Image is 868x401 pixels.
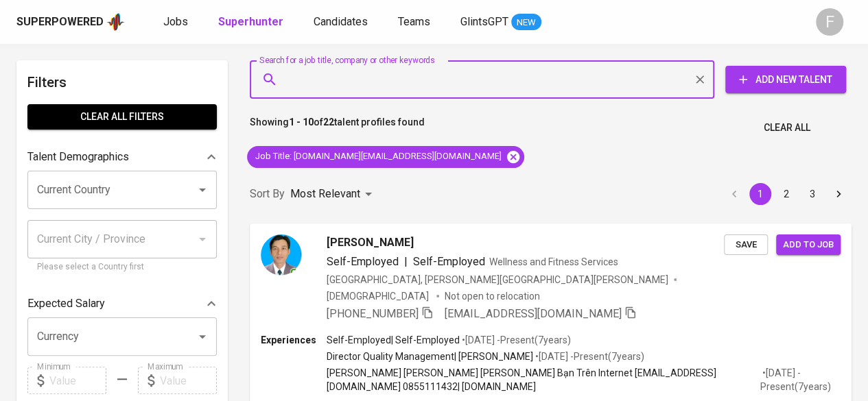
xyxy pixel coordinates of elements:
[327,273,668,287] div: [GEOGRAPHIC_DATA], [PERSON_NAME][GEOGRAPHIC_DATA][PERSON_NAME]
[816,8,843,36] div: F
[327,234,414,251] span: [PERSON_NAME]
[460,15,508,28] span: GlintsGPT
[725,66,846,93] button: Add New Talent
[398,15,430,28] span: Teams
[776,234,841,256] button: Add to job
[327,307,419,320] span: [PHONE_NUMBER]
[404,254,408,270] span: |
[327,289,431,303] span: [DEMOGRAPHIC_DATA]
[218,15,283,28] b: Superhunter
[27,104,217,130] button: Clear All filters
[758,115,816,141] button: Clear All
[163,14,191,31] a: Jobs
[27,295,105,312] p: Expected Salary
[533,350,644,363] p: • [DATE] - Present ( 7 years )
[460,14,541,31] a: GlintsGPT NEW
[247,146,524,168] div: Job Title: [DOMAIN_NAME][EMAIL_ADDRESS][DOMAIN_NAME]
[690,70,709,89] button: Clear
[731,237,761,253] span: Save
[327,255,399,268] span: Self-Employed
[828,183,849,205] button: Go to next page
[38,108,206,125] span: Clear All filters
[16,14,104,30] div: Superpowered
[261,234,302,276] img: c534405a2b348277cf11f4942530c075.png
[218,14,286,31] a: Superhunter
[749,183,771,205] button: page 1
[290,186,360,202] p: Most Relevant
[250,115,425,141] p: Showing of talent profiles found
[27,290,217,317] div: Expected Salary
[16,12,125,32] a: Superpoweredapp logo
[413,255,485,268] span: Self-Employed
[27,143,217,171] div: Talent Demographics
[314,14,371,31] a: Candidates
[801,183,823,205] button: Go to page 3
[460,333,571,347] p: • [DATE] - Present ( 7 years )
[193,327,212,346] button: Open
[289,117,314,127] b: 1 - 10
[724,234,768,256] button: Save
[327,366,760,393] p: [PERSON_NAME] [PERSON_NAME] [PERSON_NAME] Bạn Trên Internet [EMAIL_ADDRESS][DOMAIN_NAME] 08551114...
[398,14,433,31] a: Teams
[775,183,797,205] button: Go to page 2
[445,289,540,303] p: Not open to relocation
[445,307,622,320] span: [EMAIL_ADDRESS][DOMAIN_NAME]
[193,180,212,199] button: Open
[760,366,841,393] p: • [DATE] - Present ( 7 years )
[323,117,334,127] b: 22
[327,333,460,347] p: Self-Employed | Self-Employed
[511,16,541,29] span: NEW
[247,150,510,163] span: Job Title : [DOMAIN_NAME][EMAIL_ADDRESS][DOMAIN_NAME]
[49,367,106,394] input: Value
[163,15,188,28] span: Jobs
[27,71,217,93] h6: Filters
[250,186,285,202] p: Sort By
[764,119,810,136] span: Clear All
[160,367,217,394] input: Value
[736,71,835,88] span: Add New Talent
[314,15,368,28] span: Candidates
[27,149,129,165] p: Talent Demographics
[290,182,377,207] div: Most Relevant
[721,183,852,205] nav: pagination navigation
[261,333,327,347] p: Experiences
[106,12,125,32] img: app logo
[37,260,207,274] p: Please select a Country first
[327,350,533,363] p: Director Quality Management | [PERSON_NAME]
[489,256,618,267] span: Wellness and Fitness Services
[783,237,834,253] span: Add to job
